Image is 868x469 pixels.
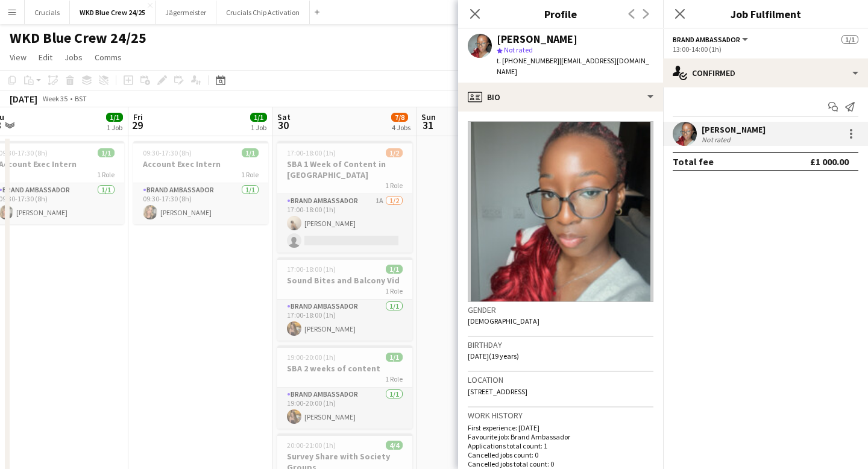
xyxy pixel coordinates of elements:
[60,49,87,65] a: Jobs
[106,113,123,122] span: 1/1
[10,93,37,105] div: [DATE]
[663,58,868,87] div: Confirmed
[421,112,436,122] span: Sun
[25,1,70,24] button: Crucials
[133,183,268,224] app-card-role: Brand Ambassador1/109:30-17:30 (8h)[PERSON_NAME]
[497,56,649,76] span: | [EMAIL_ADDRESS][DOMAIN_NAME]
[5,49,31,65] a: View
[287,148,336,157] span: 17:00-18:00 (1h)
[216,1,310,24] button: Crucials Chip Activation
[277,159,412,180] h3: SBA 1 Week of Content in [GEOGRAPHIC_DATA]
[468,121,653,302] img: Crew avatar or photo
[810,156,849,168] div: £1 000.00
[497,56,559,65] span: t. [PHONE_NUMBER]
[131,118,143,132] span: 29
[468,423,653,432] p: First experience: [DATE]
[143,148,192,157] span: 09:30-17:30 (8h)
[39,52,52,63] span: Edit
[468,374,653,385] h3: Location
[673,35,750,44] button: Brand Ambassador
[251,123,266,132] div: 1 Job
[386,265,403,274] span: 1/1
[497,34,577,45] div: [PERSON_NAME]
[702,124,766,135] div: [PERSON_NAME]
[156,1,216,24] button: Jägermeister
[468,459,653,468] p: Cancelled jobs total count: 0
[841,35,858,44] span: 1/1
[468,387,527,396] span: [STREET_ADDRESS]
[277,141,412,253] app-job-card: 17:00-18:00 (1h)1/2SBA 1 Week of Content in [GEOGRAPHIC_DATA]1 RoleBrand Ambassador1A1/217:00-18:...
[385,181,403,190] span: 1 Role
[287,441,336,450] span: 20:00-21:00 (1h)
[95,52,122,63] span: Comms
[277,388,412,429] app-card-role: Brand Ambassador1/119:00-20:00 (1h)[PERSON_NAME]
[277,345,412,429] app-job-card: 19:00-20:00 (1h)1/1SBA 2 weeks of content1 RoleBrand Ambassador1/119:00-20:00 (1h)[PERSON_NAME]
[673,156,714,168] div: Total fee
[673,45,858,54] div: 13:00-14:00 (1h)
[673,35,740,44] span: Brand Ambassador
[241,170,259,179] span: 1 Role
[98,148,115,157] span: 1/1
[663,6,868,22] h3: Job Fulfilment
[458,83,663,112] div: Bio
[504,45,533,54] span: Not rated
[468,304,653,315] h3: Gender
[386,353,403,362] span: 1/1
[391,113,408,122] span: 7/8
[385,286,403,295] span: 1 Role
[277,363,412,374] h3: SBA 2 weeks of content
[468,410,653,421] h3: Work history
[10,52,27,63] span: View
[386,148,403,157] span: 1/2
[277,257,412,341] app-job-card: 17:00-18:00 (1h)1/1Sound Bites and Balcony Vid1 RoleBrand Ambassador1/117:00-18:00 (1h)[PERSON_NAME]
[34,49,57,65] a: Edit
[287,353,336,362] span: 19:00-20:00 (1h)
[702,135,733,144] div: Not rated
[386,441,403,450] span: 4/4
[468,316,539,326] span: [DEMOGRAPHIC_DATA]
[133,112,143,122] span: Fri
[40,94,70,103] span: Week 35
[277,112,291,122] span: Sat
[420,118,436,132] span: 31
[277,275,412,286] h3: Sound Bites and Balcony Vid
[385,374,403,383] span: 1 Role
[133,141,268,224] app-job-card: 09:30-17:30 (8h)1/1Account Exec Intern1 RoleBrand Ambassador1/109:30-17:30 (8h)[PERSON_NAME]
[133,159,268,169] h3: Account Exec Intern
[64,52,83,63] span: Jobs
[10,29,146,47] h1: WKD Blue Crew 24/25
[277,300,412,341] app-card-role: Brand Ambassador1/117:00-18:00 (1h)[PERSON_NAME]
[250,113,267,122] span: 1/1
[468,441,653,450] p: Applications total count: 1
[287,265,336,274] span: 17:00-18:00 (1h)
[468,339,653,350] h3: Birthday
[70,1,156,24] button: WKD Blue Crew 24/25
[275,118,291,132] span: 30
[242,148,259,157] span: 1/1
[277,194,412,253] app-card-role: Brand Ambassador1A1/217:00-18:00 (1h)[PERSON_NAME]
[97,170,115,179] span: 1 Role
[90,49,127,65] a: Comms
[75,94,87,103] div: BST
[107,123,122,132] div: 1 Job
[468,351,519,360] span: [DATE] (19 years)
[468,450,653,459] p: Cancelled jobs count: 0
[392,123,410,132] div: 4 Jobs
[468,432,653,441] p: Favourite job: Brand Ambassador
[458,6,663,22] h3: Profile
